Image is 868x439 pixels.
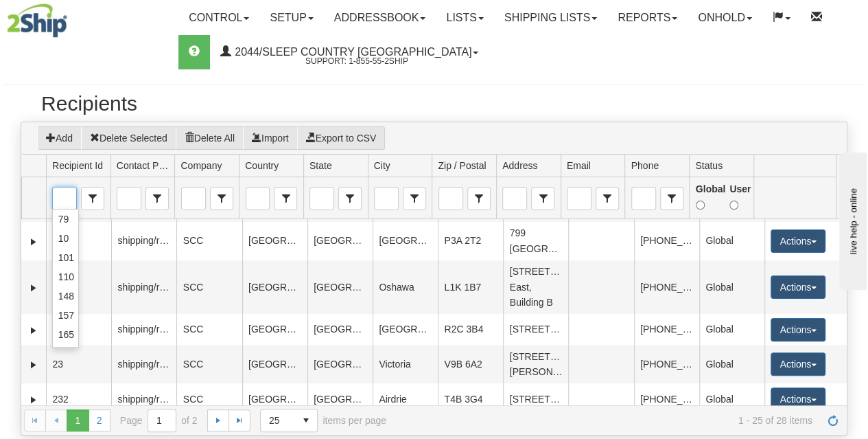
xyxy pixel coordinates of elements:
td: R2C 3B4 [438,314,503,345]
input: Contact Person [117,188,141,210]
td: [PHONE_NUMBER] [634,314,699,345]
button: Actions [771,229,825,253]
td: filter cell [432,177,496,219]
td: SCC [176,222,242,260]
td: filter cell [174,177,239,219]
span: Phone [631,159,658,172]
a: Addressbook [324,1,436,35]
td: filter cell [753,177,836,219]
td: shipping/receiving [111,222,176,260]
td: [STREET_ADDRESS] [503,383,568,414]
span: select [339,188,361,210]
button: Delete All [176,126,244,150]
td: 181 [46,260,111,314]
td: shipping/receiving [111,260,176,314]
td: [GEOGRAPHIC_DATA] [242,222,307,260]
span: State [309,159,332,172]
a: Expand [27,358,40,372]
span: select [211,188,233,210]
span: 157 [58,308,74,322]
td: [PHONE_NUMBER] [634,260,699,314]
td: SCC [176,314,242,345]
td: Victoria [373,345,438,383]
span: 1 - 25 of 28 items [406,415,812,426]
td: [GEOGRAPHIC_DATA] [242,314,307,345]
a: Control [178,1,259,35]
a: OnHold [688,1,762,35]
div: live help - online [10,12,127,22]
td: [GEOGRAPHIC_DATA] [307,260,373,314]
td: filter cell [496,177,561,219]
a: Setup [259,1,323,35]
td: [STREET_ADDRESS] East, Building B [503,260,568,314]
td: [STREET_ADDRESS] [503,314,568,345]
span: Recipient Id [52,159,103,172]
a: Reports [607,1,688,35]
td: 202 [46,314,111,345]
span: items per page [260,409,386,432]
td: SCC [176,345,242,383]
input: Page 1 [148,409,176,431]
span: select [468,188,490,210]
td: 23 [46,345,111,383]
td: [GEOGRAPHIC_DATA] [373,314,438,345]
td: [GEOGRAPHIC_DATA] [242,345,307,383]
span: select [532,188,554,210]
td: 799 [GEOGRAPHIC_DATA] [503,222,568,260]
a: Go to the last page [228,409,250,431]
span: Zip / Postal [467,187,491,210]
span: select [403,188,425,210]
a: Expand [27,281,40,295]
span: State [338,187,362,210]
td: Global [699,260,764,314]
a: Lists [436,1,493,35]
input: State [310,188,333,210]
button: Actions [771,275,825,299]
input: Zip / Postal [439,188,462,210]
span: 165 [58,328,74,341]
td: filter cell [303,177,368,219]
img: logo2044.jpg [7,3,67,38]
input: Email [567,188,591,210]
span: Contact Person [117,159,169,172]
a: 2044/Sleep Country [GEOGRAPHIC_DATA] Support: 1-855-55-2SHIP [210,35,489,69]
label: Global [696,181,726,212]
td: [PHONE_NUMBER] [634,383,699,414]
td: filter cell [239,177,303,219]
td: [GEOGRAPHIC_DATA] [242,260,307,314]
span: 25 [269,414,287,427]
span: select [295,409,317,431]
td: [GEOGRAPHIC_DATA] [307,345,373,383]
input: Country [246,188,270,210]
a: 2 [89,409,110,431]
span: select [596,188,618,210]
td: V9B 6A2 [438,345,503,383]
td: P3A 2T2 [438,222,503,260]
td: [PHONE_NUMBER] [634,222,699,260]
button: Add [37,126,82,150]
td: filter cell [689,177,753,219]
span: Page 1 [67,409,89,431]
td: L1K 1B7 [438,260,503,314]
td: Global [699,345,764,383]
span: Recipient Id [81,187,104,210]
td: Airdrie [373,383,438,414]
span: Email [596,187,619,210]
button: Actions [771,318,825,341]
a: Expand [27,393,40,407]
input: City [375,188,398,210]
span: Email [567,159,591,172]
span: Phone [660,187,683,210]
span: Page of 2 [120,409,198,432]
span: select [661,188,683,210]
span: select [146,188,168,210]
span: City [374,159,390,172]
span: 79 [58,212,69,226]
input: Recipient Id [53,188,76,210]
button: Actions [771,352,825,376]
td: [GEOGRAPHIC_DATA] [307,314,373,345]
span: Country [245,159,279,172]
td: SCC [176,260,242,314]
a: Expand [27,324,40,337]
span: Company [210,187,233,210]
